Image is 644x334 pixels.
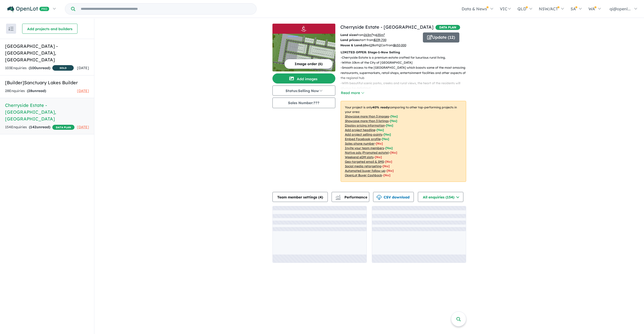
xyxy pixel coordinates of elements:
span: [No] [383,173,390,177]
strong: ( unread) [29,125,50,129]
span: [No] [383,164,390,168]
img: Cherryside Estate - Smythes Creek [272,34,335,71]
sup: 2 [372,33,373,35]
span: 28 [28,89,32,93]
span: 100 [30,66,36,70]
span: DATA PLAN [435,25,460,30]
u: Geo-targeted email & SMS [345,160,384,163]
p: - Cherryside Estate is a premium estate crafted for luxurious rural living. [341,55,470,60]
button: CSV download [373,192,414,202]
img: download icon [377,195,382,200]
h5: [Builder] Sanctuary Lakes Builder [5,79,89,86]
span: [ Yes ] [377,128,384,132]
span: qi@openl... [610,6,631,11]
img: Cherryside Estate - Smythes Creek Logo [274,26,333,32]
span: [ Yes ] [382,137,389,141]
p: LIMITED OFFER: Stage-1-Now Selling [341,50,466,55]
span: SOLD [52,65,74,71]
button: Add images [272,73,335,83]
strong: ( unread) [29,66,50,70]
p: - With beautiful scenic parks, creeks and rural views, the heart of the residents will always be ... [341,81,470,91]
span: [No] [385,160,392,163]
p: from [340,32,419,37]
button: Sales Number:??? [272,98,335,108]
div: 103 Enquir ies [5,65,74,71]
img: sort.svg [9,27,14,31]
a: Cherryside Estate - Smythes Creek LogoCherryside Estate - Smythes Creek [272,24,335,71]
p: Your project is only comparing to other top-performing projects in your area: - - - - - - - - - -... [341,101,466,182]
b: 40 % ready [372,105,389,109]
u: Showcase more than 3 images [345,114,389,118]
u: Social media retargeting [345,164,381,168]
span: 142 [30,125,36,129]
sup: 2 [384,33,385,35]
span: [ Yes ] [386,123,393,127]
u: Automated buyer follow-up [345,169,385,173]
u: OpenLot Buyer Cashback [345,173,382,177]
button: Add projects and builders [22,24,77,34]
u: Add project headline [345,128,375,132]
img: line-chart.svg [336,195,340,198]
input: Try estate name, suburb, builder or developer [76,4,255,14]
u: $ 650,000 [393,43,406,47]
button: Update (12) [423,32,459,43]
span: [ No ] [376,142,383,145]
span: 4 [319,195,322,199]
span: [DATE] [77,125,89,129]
span: DATA PLAN [52,125,74,130]
span: [ Yes ] [384,133,391,136]
u: 2 [370,43,372,47]
img: bar-chart.svg [336,196,341,200]
u: Embed Facebook profile [345,137,381,141]
span: [No] [390,151,397,154]
strong: ( unread) [27,89,46,93]
u: 2 [379,43,381,47]
button: All enquiries (154) [418,192,463,202]
button: Performance [332,192,369,202]
u: Weekend eDM slots [345,155,374,159]
u: Showcase more than 3 listings [345,119,389,123]
div: 28 Enquir ies [5,88,46,94]
u: 4 [363,43,365,47]
span: [DATE] [77,66,89,70]
span: [ Yes ] [385,146,393,150]
b: Land prices [340,38,358,42]
b: Land sizes [340,33,357,37]
button: Status:Selling Now [272,86,335,96]
span: to [373,33,385,37]
span: [ Yes ] [390,119,397,123]
u: Invite your team members [345,146,384,150]
b: House & Land: [340,43,363,47]
u: Display pricing information [345,123,385,127]
u: 635 m [376,33,385,37]
span: [No] [375,155,382,159]
button: Team member settings (4) [272,192,328,202]
button: Read more [341,90,364,96]
span: Performance [336,195,367,199]
p: start from [340,37,419,43]
u: 263 m [364,33,373,37]
p: Bed Bath Car from [340,43,419,48]
span: [DATE] [77,89,89,93]
u: Native ads (Promoted estate) [345,151,389,154]
p: - Smooth access to the [GEOGRAPHIC_DATA] which boasts some of the most amazing restaurants, super... [341,65,470,80]
span: [ Yes ] [390,114,398,118]
u: $ 239,700 [374,38,386,42]
h5: Cherryside Estate - [GEOGRAPHIC_DATA] , [GEOGRAPHIC_DATA] [5,102,89,122]
div: 154 Enquir ies [5,124,74,130]
p: - Within 10km of the City of [GEOGRAPHIC_DATA] [341,60,470,65]
u: Sales phone number [345,142,375,145]
h5: [GEOGRAPHIC_DATA] - [GEOGRAPHIC_DATA] , [GEOGRAPHIC_DATA] [5,43,89,63]
img: Openlot PRO Logo White [7,6,49,12]
span: [No] [387,169,394,173]
a: Cherryside Estate - [GEOGRAPHIC_DATA] [340,24,433,30]
button: Image order (6) [284,59,333,69]
u: Add project selling-points [345,133,382,136]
